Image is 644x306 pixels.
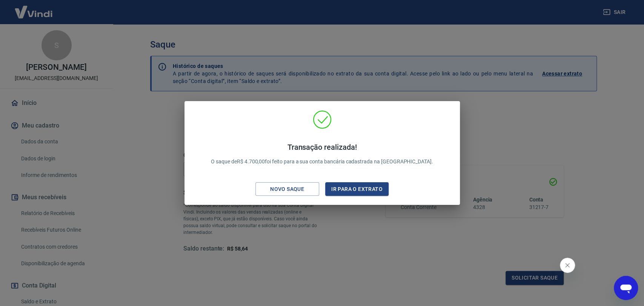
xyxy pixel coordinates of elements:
p: O saque de R$ 4.700,00 foi feito para a sua conta bancária cadastrada na [GEOGRAPHIC_DATA]. [211,143,433,166]
button: Ir para o extrato [325,182,389,196]
iframe: Botão para abrir a janela de mensagens [614,276,638,300]
h4: Transação realizada! [211,143,433,152]
span: Olá! Precisa de ajuda? [5,5,63,11]
div: Novo saque [261,185,313,194]
button: Novo saque [255,182,319,196]
iframe: Fechar mensagem [560,258,575,273]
